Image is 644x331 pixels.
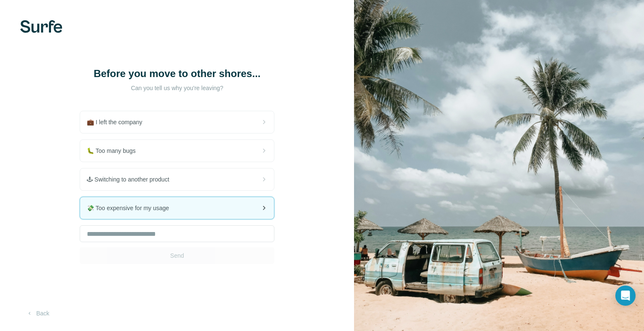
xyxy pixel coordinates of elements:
[615,286,636,306] div: Open Intercom Messenger
[20,20,62,33] img: Surfe's logo
[93,84,261,92] p: Can you tell us why you're leaving?
[87,175,176,184] span: 🕹 Switching to another product
[87,204,176,212] span: 💸 Too expensive for my usage
[20,306,55,321] button: Back
[87,147,142,155] span: 🐛 Too many bugs
[87,118,149,126] span: 💼 I left the company
[93,67,261,80] h1: Before you move to other shores...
